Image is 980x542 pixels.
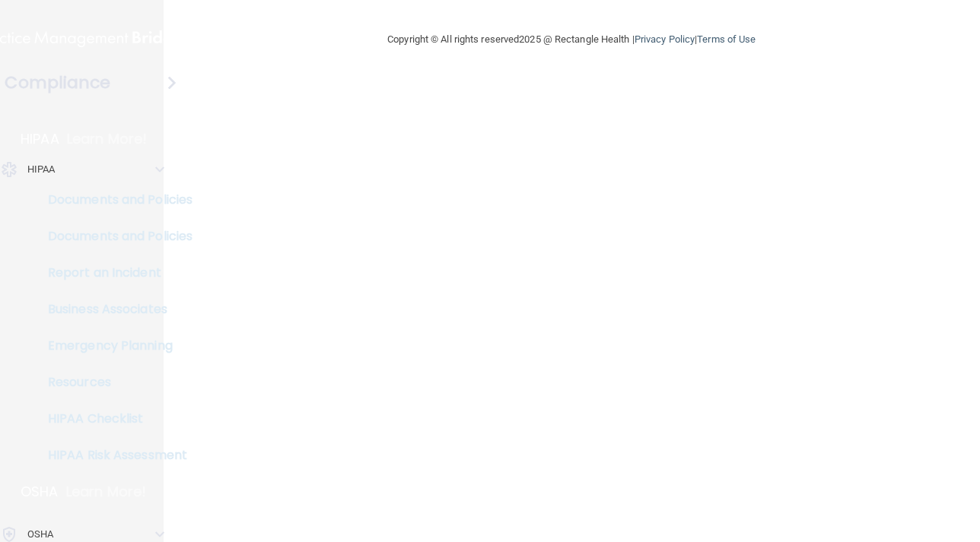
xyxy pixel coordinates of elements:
p: Learn More! [67,130,148,148]
a: Privacy Policy [635,33,695,45]
p: Report an Incident [10,265,218,281]
h4: Compliance [5,72,110,94]
a: Terms of Use [697,33,756,45]
p: OSHA [21,483,59,501]
p: Resources [10,375,218,390]
p: Business Associates [10,302,218,317]
p: Documents and Policies [10,192,218,208]
p: Documents and Policies [10,229,218,244]
div: Copyright © All rights reserved 2025 @ Rectangle Health | | [294,15,849,64]
p: HIPAA [27,160,56,179]
p: Learn More! [66,483,147,501]
p: HIPAA Checklist [10,411,218,426]
p: Emergency Planning [10,338,218,353]
p: HIPAA Risk Assessment [10,448,218,463]
p: HIPAA [21,130,59,148]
